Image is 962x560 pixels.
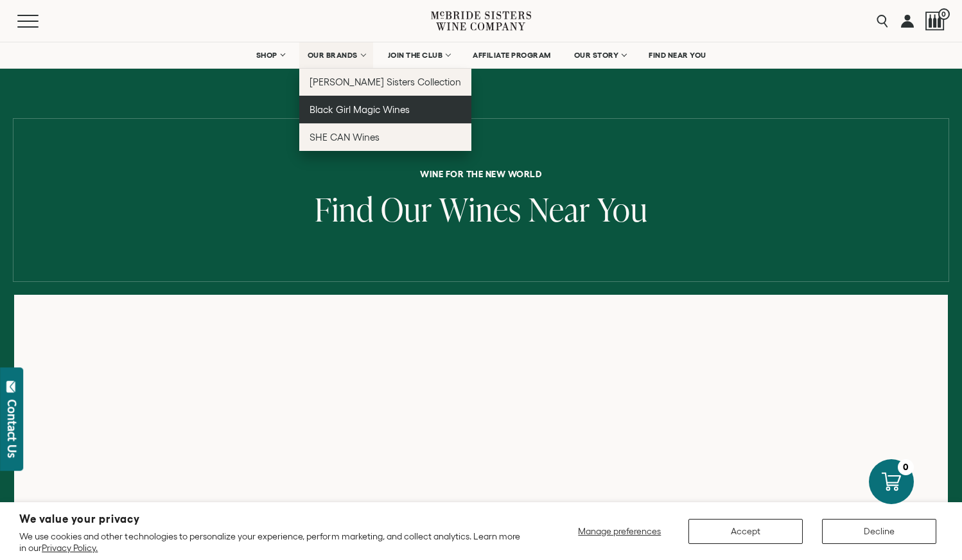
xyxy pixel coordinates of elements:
[248,42,293,68] a: SHOP
[938,8,950,20] span: 0
[299,123,472,151] a: SHE CAN Wines
[17,15,64,28] button: Mobile Menu Trigger
[310,132,380,143] span: SHE CAN Wines
[308,51,358,60] span: OUR BRANDS
[315,187,374,231] span: Find
[388,51,443,60] span: JOIN THE CLUB
[19,514,524,525] h2: We value your privacy
[570,519,669,544] button: Manage preferences
[688,519,803,544] button: Accept
[822,519,936,544] button: Decline
[299,42,373,68] a: OUR BRANDS
[310,104,410,115] span: Black Girl Magic Wines
[640,42,715,68] a: FIND NEAR YOU
[310,76,462,87] span: [PERSON_NAME] Sisters Collection
[473,51,551,60] span: AFFILIATE PROGRAM
[439,187,521,231] span: Wines
[299,96,472,123] a: Black Girl Magic Wines
[464,42,559,68] a: AFFILIATE PROGRAM
[6,399,19,458] div: Contact Us
[578,526,661,536] span: Manage preferences
[42,543,98,553] a: Privacy Policy.
[380,42,459,68] a: JOIN THE CLUB
[574,51,619,60] span: OUR STORY
[649,51,706,60] span: FIND NEAR YOU
[597,187,648,231] span: You
[566,42,634,68] a: OUR STORY
[898,459,914,475] div: 0
[529,187,590,231] span: Near
[19,530,524,554] p: We use cookies and other technologies to personalize your experience, perform marketing, and coll...
[256,51,278,60] span: SHOP
[299,68,472,96] a: [PERSON_NAME] Sisters Collection
[381,187,432,231] span: Our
